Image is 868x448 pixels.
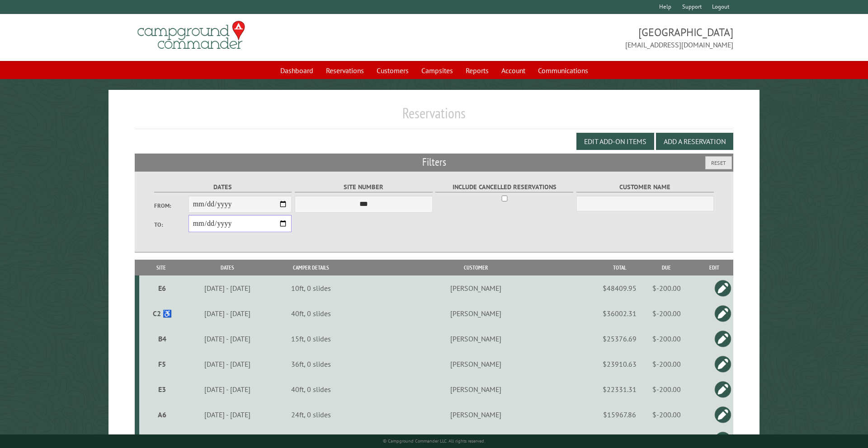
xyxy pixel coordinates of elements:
[184,359,271,369] div: [DATE] - [DATE]
[601,377,638,402] td: $22331.31
[143,410,182,419] div: A6
[154,182,292,192] label: Dates
[272,301,350,326] td: 40ft, 0 slides
[272,402,350,427] td: 24ft, 0 slides
[638,326,695,351] td: $-200.00
[601,351,638,377] td: $23910.63
[434,25,733,50] span: [GEOGRAPHIC_DATA] [EMAIL_ADDRESS][DOMAIN_NAME]
[638,260,695,275] th: Due
[272,260,350,275] th: Camper Details
[496,62,531,79] a: Account
[350,301,601,326] td: [PERSON_NAME]
[601,260,638,275] th: Total
[638,351,695,377] td: $-200.00
[135,18,248,53] img: Campground Commander
[272,377,350,402] td: 40ft, 0 slides
[601,326,638,351] td: $25376.69
[272,326,350,351] td: 15ft, 0 slides
[135,154,734,171] h2: Filters
[350,275,601,301] td: [PERSON_NAME]
[601,275,638,301] td: $48409.95
[143,359,182,369] div: F5
[705,156,732,169] button: Reset
[350,260,601,275] th: Customer
[638,301,695,326] td: $-200.00
[184,284,271,293] div: [DATE] - [DATE]
[416,62,458,79] a: Campsites
[350,326,601,351] td: [PERSON_NAME]
[435,182,573,192] label: Include Cancelled Reservations
[638,377,695,402] td: $-200.00
[350,377,601,402] td: [PERSON_NAME]
[695,260,734,275] th: Edit
[135,104,734,129] h1: Reservations
[601,301,638,326] td: $36002.31
[638,402,695,427] td: $-200.00
[143,284,182,293] div: E6
[154,201,189,210] label: From:
[143,309,182,318] div: C2 ♿
[295,182,433,192] label: Site Number
[350,351,601,377] td: [PERSON_NAME]
[576,133,654,150] button: Edit Add-on Items
[154,220,189,229] label: To:
[184,410,271,419] div: [DATE] - [DATE]
[350,402,601,427] td: [PERSON_NAME]
[383,438,485,444] small: © Campground Commander LLC. All rights reserved.
[184,334,271,343] div: [DATE] - [DATE]
[272,275,350,301] td: 10ft, 0 slides
[139,260,183,275] th: Site
[321,62,369,79] a: Reservations
[275,62,319,79] a: Dashboard
[371,62,414,79] a: Customers
[533,62,594,79] a: Communications
[638,275,695,301] td: $-200.00
[601,402,638,427] td: $15967.86
[183,260,273,275] th: Dates
[460,62,494,79] a: Reports
[143,385,182,394] div: E3
[656,133,733,150] button: Add a Reservation
[576,182,714,192] label: Customer Name
[184,309,271,318] div: [DATE] - [DATE]
[184,385,271,394] div: [DATE] - [DATE]
[143,334,182,343] div: B4
[272,351,350,377] td: 36ft, 0 slides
